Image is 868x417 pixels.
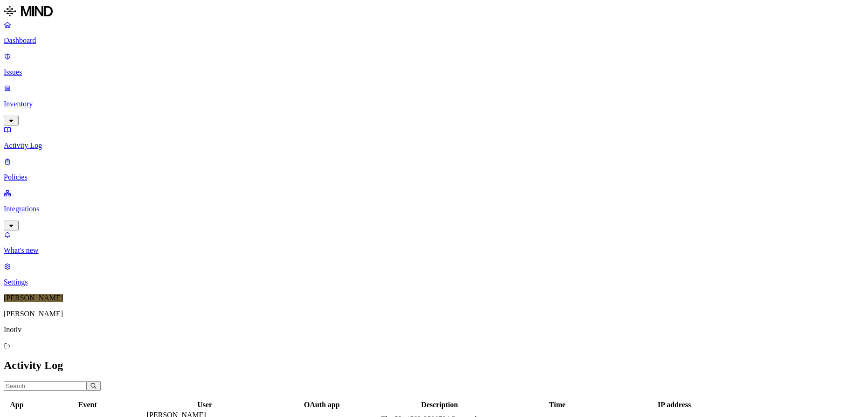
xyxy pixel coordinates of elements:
[4,359,864,372] h2: Activity Log
[4,173,864,181] p: Policies
[4,381,86,391] input: Search
[4,52,864,76] a: Issues
[4,230,864,255] a: What's new
[4,278,864,286] p: Settings
[500,401,614,409] div: Time
[4,205,864,213] p: Integrations
[4,125,864,150] a: Activity Log
[4,189,864,229] a: Integrations
[4,84,864,124] a: Inventory
[4,68,864,76] p: Issues
[147,401,263,409] div: User
[616,401,732,409] div: IP address
[4,246,864,255] p: What's new
[4,4,53,19] img: MIND
[4,157,864,181] a: Policies
[4,294,63,302] span: [PERSON_NAME]
[4,36,864,45] p: Dashboard
[5,401,28,409] div: App
[4,326,864,334] p: Inotiv
[4,100,864,108] p: Inventory
[4,21,864,45] a: Dashboard
[4,4,864,21] a: MIND
[30,401,145,409] div: Event
[381,401,498,409] div: Description
[4,141,864,150] p: Activity Log
[4,262,864,286] a: Settings
[265,401,379,409] div: OAuth app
